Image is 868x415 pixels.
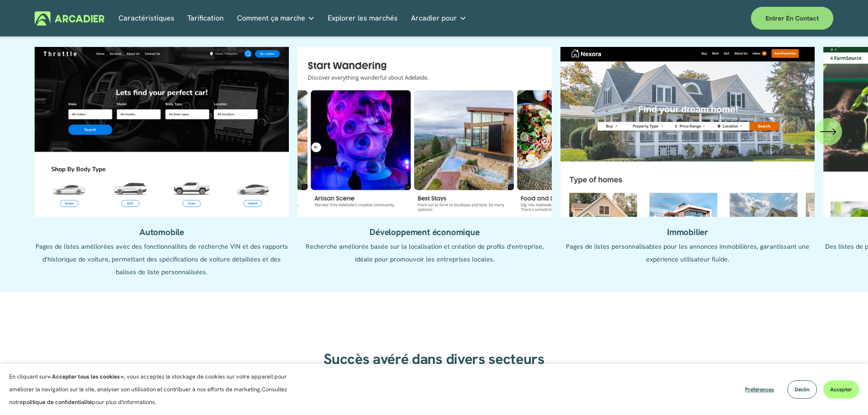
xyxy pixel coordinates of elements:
[328,11,398,26] a: Explorer les marchés
[118,11,175,26] a: Caractéristiques
[47,373,124,380] font: « Accepter tous les cookies »
[187,11,224,26] a: Tarification
[187,13,224,23] font: Tarification
[787,380,817,399] button: Déclin
[35,11,104,26] img: Arcadier
[738,380,781,399] button: Préférences
[765,14,819,22] font: Entrer en contact
[822,371,868,415] div: Widget de chat
[795,386,810,393] font: Déclin
[118,13,175,23] font: Caractéristiques
[9,373,287,393] font: , vous acceptez le stockage de cookies sur votre appareil pour améliorer la navigation sur le sit...
[23,398,92,406] a: politique de confidentialité
[92,398,156,406] font: pour plus d'informations.
[237,11,315,26] a: liste déroulante des dossiers
[745,386,774,393] font: Préférences
[751,7,833,30] a: Entrer en contact
[411,11,467,26] a: liste déroulante des dossiers
[9,373,47,380] font: En cliquant sur
[237,13,305,23] font: Comment ça marche
[411,13,457,23] font: Arcadier pour
[328,13,398,23] font: Explorer les marchés
[822,371,868,415] iframe: Widget de discussion
[324,349,544,369] font: Succès avéré dans divers secteurs
[815,118,842,145] button: Suivant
